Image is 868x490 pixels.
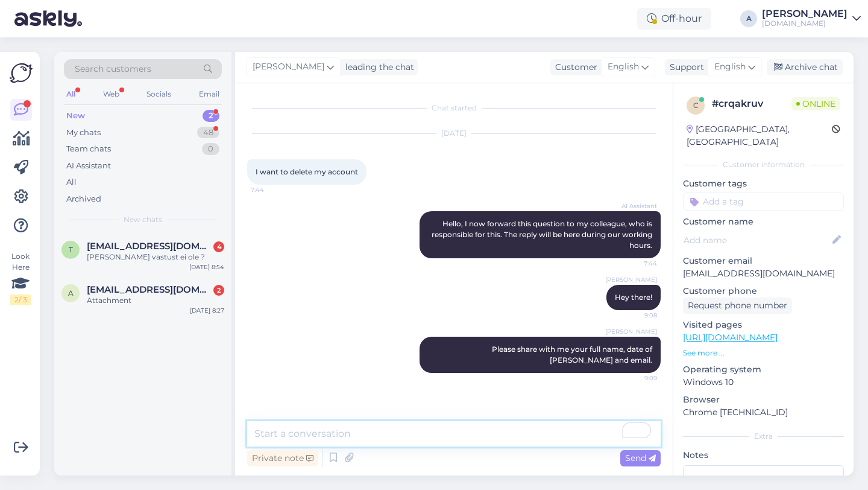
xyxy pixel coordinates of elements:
[66,176,77,188] div: All
[492,345,654,364] span: Please share with me your full name, date of [PERSON_NAME] and email.
[256,167,358,176] span: I want to delete my account
[144,86,174,102] div: Socials
[762,19,848,28] div: [DOMAIN_NAME]
[615,293,652,302] span: Hey there!
[683,376,844,389] p: Windows 10
[693,101,699,110] span: c
[637,8,711,30] div: Off-hour
[683,363,844,376] p: Operating system
[10,251,31,305] div: Look Here
[247,450,318,466] div: Private note
[203,110,219,122] div: 2
[247,421,661,447] textarea: To enrich screen reader interactions, please activate Accessibility in Grammarly extension settings
[683,393,844,406] p: Browser
[101,86,122,102] div: Web
[714,60,746,74] span: English
[247,103,661,113] div: Chat started
[66,160,111,172] div: AI Assistant
[87,295,224,306] div: Attachment
[197,127,219,139] div: 48
[762,9,848,19] div: [PERSON_NAME]
[608,60,639,74] span: English
[10,294,31,305] div: 2 / 3
[612,374,657,383] span: 9:09
[189,262,224,272] div: [DATE] 8:54
[124,214,162,225] span: New chats
[683,406,844,419] p: Chrome [TECHNICAL_ID]
[605,327,657,336] span: [PERSON_NAME]
[683,449,844,462] p: Notes
[683,431,844,442] div: Extra
[612,311,657,320] span: 9:08
[66,110,85,122] div: New
[687,123,832,148] div: [GEOGRAPHIC_DATA], [GEOGRAPHIC_DATA]
[683,319,844,331] p: Visited pages
[683,348,844,358] p: See more ...
[740,10,757,27] div: A
[64,86,78,102] div: All
[66,193,101,205] div: Archived
[66,143,111,155] div: Team chats
[213,241,224,252] div: 4
[665,61,704,74] div: Support
[69,245,73,254] span: t
[75,63,151,75] span: Search customers
[87,284,212,295] span: avei-o@inbox.lv
[683,177,844,190] p: Customer tags
[605,275,657,284] span: [PERSON_NAME]
[791,97,840,110] span: Online
[66,127,101,139] div: My chats
[767,59,843,75] div: Archive chat
[683,159,844,170] div: Customer information
[68,288,74,297] span: a
[762,9,861,28] a: [PERSON_NAME][DOMAIN_NAME]
[683,267,844,280] p: [EMAIL_ADDRESS][DOMAIN_NAME]
[10,62,33,84] img: Askly Logo
[712,97,791,111] div: # crqakruv
[341,61,414,74] div: leading the chat
[432,219,654,250] span: Hello, I now forward this question to my colleague, who is responsible for this. The reply will b...
[612,202,657,211] span: AI Assistant
[683,332,778,343] a: [URL][DOMAIN_NAME]
[683,297,792,314] div: Request phone number
[202,143,219,155] div: 0
[683,192,844,211] input: Add a tag
[683,255,844,267] p: Customer email
[190,306,224,315] div: [DATE] 8:27
[87,252,224,262] div: [PERSON_NAME] vastust ei ole ?
[612,259,657,268] span: 7:44
[197,86,222,102] div: Email
[684,234,830,247] input: Add name
[550,61,597,74] div: Customer
[87,241,212,252] span: tobrelutsr@gamil.com
[247,128,661,139] div: [DATE]
[683,285,844,297] p: Customer phone
[213,285,224,296] div: 2
[251,185,296,194] span: 7:44
[253,60,324,74] span: [PERSON_NAME]
[625,453,656,463] span: Send
[683,215,844,228] p: Customer name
